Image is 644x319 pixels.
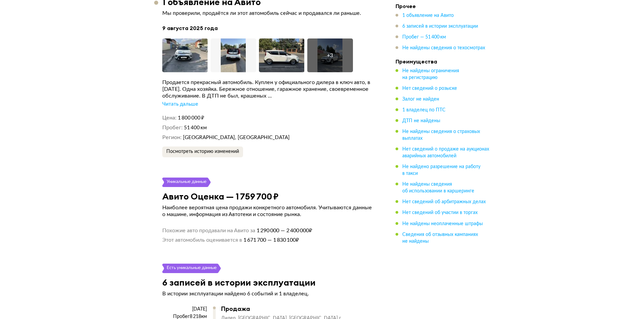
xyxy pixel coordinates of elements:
[255,227,312,234] span: 1 290 000 — 2 400 000 ₽
[162,237,242,243] span: Этот автомобиль оценивается в
[402,232,478,243] span: Сведения об отзывных кампаниях не найдены
[402,46,485,50] span: Не найдены сведения о техосмотрах
[162,101,198,108] div: Читать дальше
[162,114,176,122] dt: Цена
[259,38,305,72] img: Car Photo
[402,164,480,176] span: Не найдено разрешение на работу в такси
[162,38,208,72] img: Car Photo
[402,129,480,141] span: Не найдены сведения о страховых выплатах
[402,97,439,102] span: Залог не найден
[162,10,375,17] p: Мы проверили, продаётся ли этот автомобиль сейчас и продавался ли раньше.
[162,204,375,218] p: Наиболее вероятная цена продажи конкретного автомобиля. Учитываются данные о машине, информация и...
[402,108,446,112] span: 1 владелец по ПТС
[221,305,368,313] div: Продажа
[162,134,182,141] dt: Регион
[162,124,183,131] dt: Пробег
[166,264,217,273] div: Есть уникальные данные
[162,191,279,202] h3: Авито Оценка — 1 759 700 ₽
[162,227,255,234] span: Похожие авто продавали на Авито за
[162,290,375,297] p: В истории эксплуатации найдено 6 событий и 1 владелец.
[402,118,440,123] span: ДТП не найдены
[402,210,478,215] span: Нет сведений об участии в торгах
[402,182,474,193] span: Не найдены сведения об использовании в каршеринге
[402,24,478,29] span: 6 записей в истории эксплуатации
[402,221,483,226] span: Не найдены неоплаченные штрафы
[166,178,207,187] div: Уникальные данные
[402,13,454,18] span: 1 объявление на Авито
[178,115,204,121] span: 1 800 000 ₽
[402,200,486,204] span: Нет сведений об арбитражных делах
[211,38,256,72] img: Car Photo
[162,277,315,288] h3: 6 записей в истории эксплуатации
[402,69,459,80] span: Не найдены ограничения на регистрацию
[162,306,207,312] div: [DATE]
[162,147,243,157] button: Посмотреть историю изменений
[166,149,239,154] span: Посмотреть историю изменений
[402,86,457,91] span: Нет сведений о розыске
[327,52,333,59] div: + 3
[162,79,375,99] div: Продается прекрасный автомобиль. Куплен у официального дилера в ключ авто, в [DATE]. Одна хозяйка...
[402,35,446,39] span: Пробег — 51 400 км
[396,58,490,65] h4: Преимущества
[184,125,207,130] span: 51 400 км
[162,25,375,32] h4: 9 августа 2025 года
[242,237,299,243] span: 1 671 700 — 1 830 100 ₽
[396,3,490,9] h4: Прочее
[183,135,290,140] span: [GEOGRAPHIC_DATA], [GEOGRAPHIC_DATA]
[402,147,489,158] span: Нет сведений о продаже на аукционах аварийных автомобилей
